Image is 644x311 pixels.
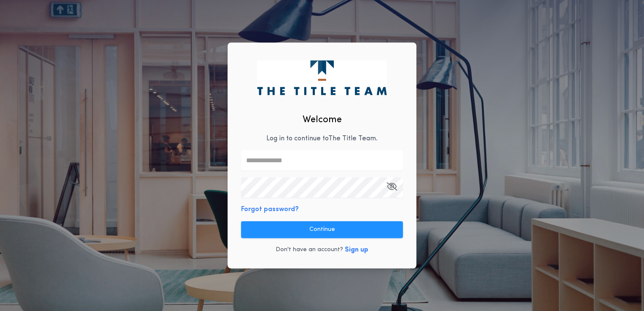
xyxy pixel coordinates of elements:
[241,221,403,238] button: Continue
[303,113,342,127] h2: Welcome
[257,60,386,95] img: logo
[241,204,299,214] button: Forgot password?
[276,246,343,254] p: Don't have an account?
[266,134,378,144] p: Log in to continue to The Title Team .
[345,245,368,255] button: Sign up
